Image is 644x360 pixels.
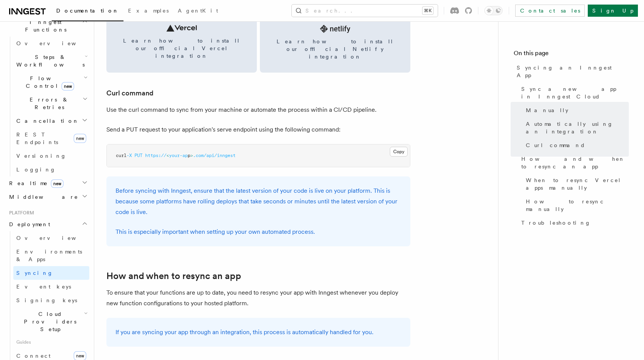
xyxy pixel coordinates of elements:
[106,124,410,135] p: Send a PUT request to your application's serve endpoint using the following command:
[6,176,89,190] button: Realtimenew
[588,5,638,17] a: Sign Up
[106,13,257,73] a: Learn how to install our official Vercel integration
[74,134,86,143] span: new
[526,198,629,213] span: How to resync manually
[422,7,433,14] kbd: ⌘K
[515,5,585,17] a: Contact sales
[128,8,169,14] span: Examples
[193,153,236,158] span: .com/api/inngest
[518,152,629,173] a: How and when to resync an app
[145,153,166,158] span: https://
[106,105,410,115] p: Use the curl command to sync from your machine or automate the process within a CI/CD pipeline.
[166,153,169,158] span: <
[6,217,89,231] button: Deployment
[13,117,79,125] span: Cancellation
[6,179,63,187] span: Realtime
[106,88,153,98] a: Curl command
[62,82,74,90] span: new
[13,75,84,90] span: Flow Control
[518,216,629,230] a: Troubleshooting
[56,8,119,14] span: Documentation
[6,190,89,204] button: Middleware
[6,15,89,36] button: Inngest Functions
[16,297,77,303] span: Signing keys
[106,287,410,309] p: To ensure that your functions are up to date, you need to resync your app with Inngest whenever y...
[16,284,71,290] span: Event keys
[6,220,50,228] span: Deployment
[116,186,401,217] p: Before syncing with Inngest, ensure that the latest version of your code is live on your platform...
[13,96,82,111] span: Errors & Retries
[514,49,629,61] h4: On this page
[13,163,89,176] a: Logging
[16,235,95,241] span: Overview
[484,6,503,15] button: Toggle dark mode
[13,310,84,333] span: Cloud Providers Setup
[52,2,123,21] a: Documentation
[116,153,127,158] span: curl
[116,37,248,60] span: Learn how to install our official Vercel integration
[6,193,78,201] span: Middleware
[517,64,629,79] span: Syncing an Inngest App
[116,327,401,338] p: If you are syncing your app through an integration, this process is automatically handled for you.
[16,132,58,145] span: REST Endpoints
[260,13,410,73] a: Learn how to install our official Netlify integration
[173,2,223,21] a: AgentKit
[6,36,89,176] div: Inngest Functions
[521,85,629,100] span: Sync a new app in Inngest Cloud
[51,179,63,188] span: new
[526,141,585,149] span: Curl command
[269,38,401,60] span: Learn how to install our official Netlify integration
[390,147,408,157] button: Copy
[13,128,89,149] a: REST Endpointsnew
[16,353,51,359] span: Connect
[188,153,190,158] span: p
[13,307,89,336] button: Cloud Providers Setup
[123,2,173,21] a: Examples
[106,271,241,281] a: How and when to resync an app
[523,103,629,117] a: Manually
[13,93,89,114] button: Errors & Retries
[13,245,89,266] a: Environments & Apps
[16,167,56,173] span: Logging
[16,270,53,276] span: Syncing
[13,280,89,293] a: Event keys
[178,8,218,14] span: AgentKit
[13,231,89,245] a: Overview
[13,53,85,68] span: Steps & Workflows
[526,120,629,135] span: Automatically using an integration
[6,18,82,33] span: Inngest Functions
[16,153,66,159] span: Versioning
[514,61,629,82] a: Syncing an Inngest App
[116,227,401,237] p: This is especially important when setting up your own automated process.
[13,293,89,307] a: Signing keys
[526,106,568,114] span: Manually
[292,5,438,17] button: Search...⌘K
[16,40,95,46] span: Overview
[521,155,629,170] span: How and when to resync an app
[190,153,193,158] span: >
[13,114,89,128] button: Cancellation
[526,176,629,192] span: When to resync Vercel apps manually
[16,249,82,262] span: Environments & Apps
[523,195,629,216] a: How to resync manually
[523,173,629,195] a: When to resync Vercel apps manually
[523,138,629,152] a: Curl command
[134,153,142,158] span: PUT
[13,36,89,50] a: Overview
[13,266,89,280] a: Syncing
[13,149,89,163] a: Versioning
[169,153,188,158] span: your-ap
[521,219,591,227] span: Troubleshooting
[13,71,89,93] button: Flow Controlnew
[13,50,89,71] button: Steps & Workflows
[523,117,629,138] a: Automatically using an integration
[518,82,629,103] a: Sync a new app in Inngest Cloud
[13,336,89,348] span: Guides
[6,210,34,216] span: Platform
[127,153,132,158] span: -X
